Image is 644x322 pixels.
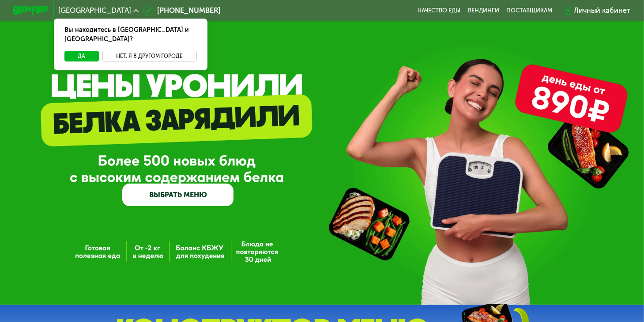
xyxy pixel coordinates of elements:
div: Личный кабинет [574,5,631,16]
a: Вендинги [468,7,499,14]
div: Вы находитесь в [GEOGRAPHIC_DATA] и [GEOGRAPHIC_DATA]? [54,19,208,51]
a: Качество еды [418,7,461,14]
a: ВЫБРАТЬ МЕНЮ [122,184,233,206]
div: поставщикам [506,7,552,14]
a: [PHONE_NUMBER] [143,5,220,16]
span: [GEOGRAPHIC_DATA] [58,7,131,14]
button: Да [64,51,99,61]
button: Нет, я в другом городе [102,51,197,61]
